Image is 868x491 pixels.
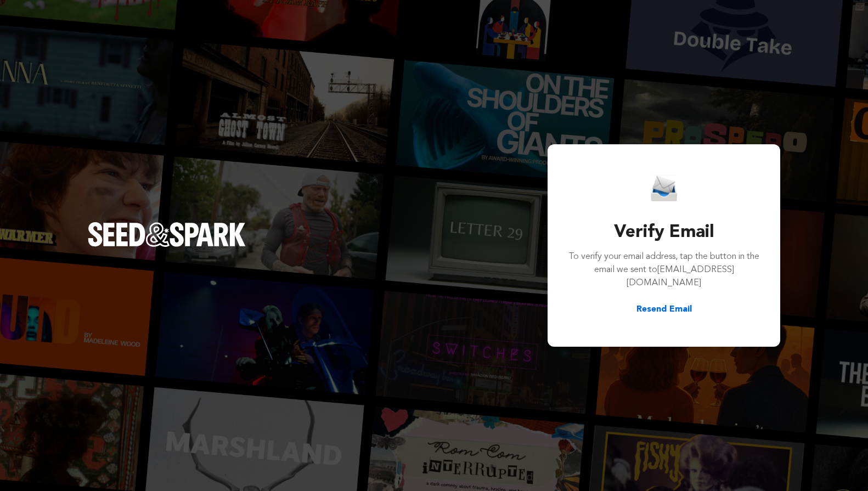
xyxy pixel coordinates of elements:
h3: Verify Email [567,219,760,246]
a: Seed&Spark Homepage [88,222,246,268]
button: Resend Email [636,303,692,316]
span: [EMAIL_ADDRESS][DOMAIN_NAME] [627,266,734,287]
img: Seed&Spark Logo [88,222,246,246]
img: Seed&Spark Email Icon [651,175,677,202]
p: To verify your email address, tap the button in the email we sent to [567,250,760,290]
